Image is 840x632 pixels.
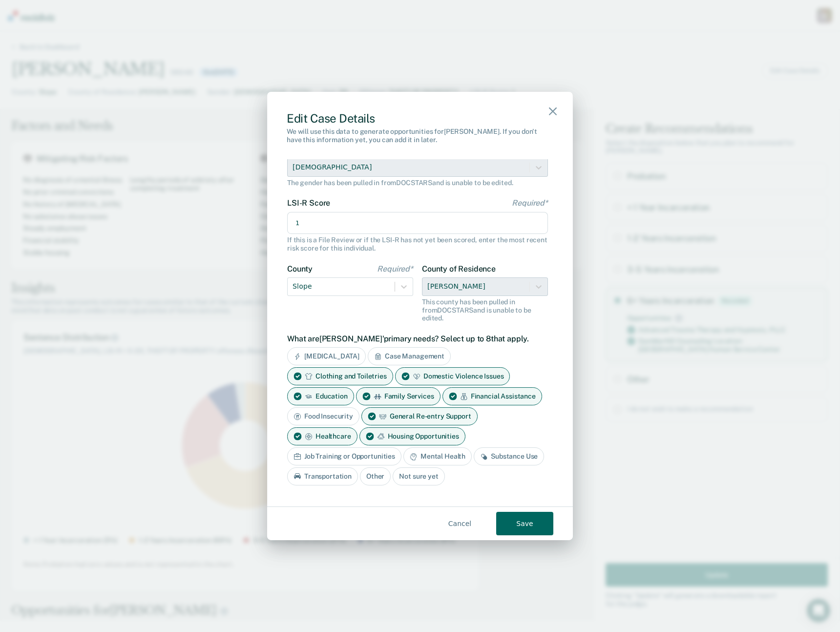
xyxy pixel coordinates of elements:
[287,407,359,425] div: Food Insecurity
[395,367,510,385] div: Domestic Violence Issues
[359,427,465,445] div: Housing Opportunities
[287,427,357,445] div: Healthcare
[377,264,413,274] span: Required*
[287,347,366,365] div: [MEDICAL_DATA]
[287,467,358,485] div: Transportation
[393,467,444,485] div: Not sure yet
[368,347,451,365] div: Case Management
[287,264,413,274] label: County
[422,264,548,274] label: County of Residence
[287,236,548,253] div: If this is a File Review or if the LSI-R has not yet been scored, enter the most recent risk scor...
[431,512,488,535] button: Cancel
[287,198,548,208] label: LSI-R Score
[442,387,542,405] div: Financial Assistance
[287,367,393,385] div: Clothing and Toiletries
[361,407,478,425] div: General Re-entry Support
[512,198,548,208] span: Required*
[496,512,553,535] button: Save
[403,447,472,465] div: Mental Health
[287,387,354,405] div: Education
[474,447,544,465] div: Substance Use
[356,387,441,405] div: Family Services
[287,447,401,465] div: Job Training or Opportunities
[287,505,548,524] label: Which protective factors describe [PERSON_NAME] ? Select up to 8 that apply.
[422,298,548,322] div: This county has been pulled in from DOCSTARS and is unable to be edited.
[287,111,553,126] div: Edit Case Details
[287,334,548,343] label: What are [PERSON_NAME]' primary needs? Select up to 8 that apply.
[287,127,553,144] div: We will use this data to generate opportunities for [PERSON_NAME] . If you don't have this inform...
[360,467,391,485] div: Other
[287,179,548,187] div: The gender has been pulled in from DOCSTARS and is unable to be edited.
